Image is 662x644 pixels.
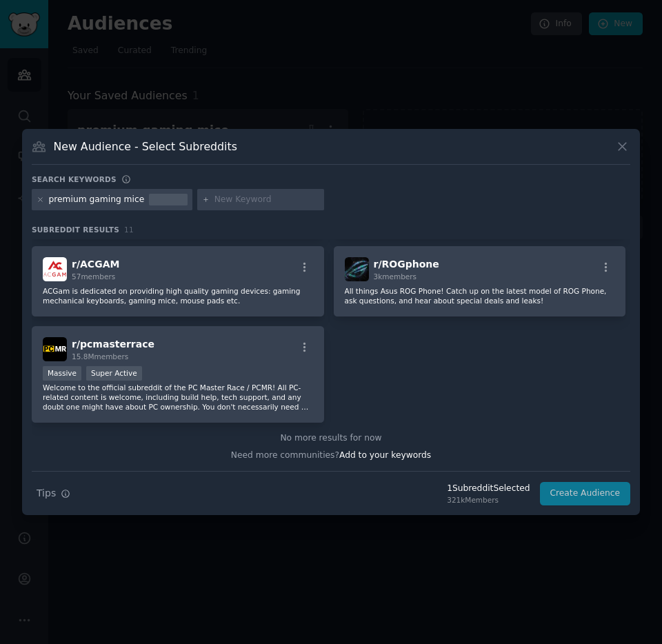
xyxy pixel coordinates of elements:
[54,139,237,154] h3: New Audience - Select Subreddits
[32,174,117,184] h3: Search keywords
[32,225,119,234] span: Subreddit Results
[72,352,128,361] span: 15.8M members
[37,486,56,501] span: Tips
[345,257,369,281] img: ROGphone
[43,337,67,361] img: pcmasterrace
[374,272,417,281] span: 3k members
[32,481,75,505] button: Tips
[32,432,630,445] div: No more results for now
[124,225,134,234] span: 11
[345,286,615,305] p: All things Asus ROG Phone! Catch up on the latest model of ROG Phone, ask questions, and hear abo...
[49,194,145,206] div: premium gaming mice
[447,483,530,495] div: 1 Subreddit Selected
[72,259,119,270] span: r/ ACGAM
[374,259,439,270] span: r/ ROGphone
[32,445,630,462] div: Need more communities?
[214,194,319,206] input: New Keyword
[43,257,67,281] img: ACGAM
[43,286,313,305] p: ACGam is dedicated on providing high quality gaming devices: gaming mechanical keyboards, gaming ...
[86,366,142,381] div: Super Active
[447,495,530,505] div: 321k Members
[72,339,154,350] span: r/ pcmasterrace
[339,450,431,460] span: Add to your keywords
[43,366,81,381] div: Massive
[43,383,313,412] p: Welcome to the official subreddit of the PC Master Race / PCMR! All PC-related content is welcome...
[72,272,115,281] span: 57 members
